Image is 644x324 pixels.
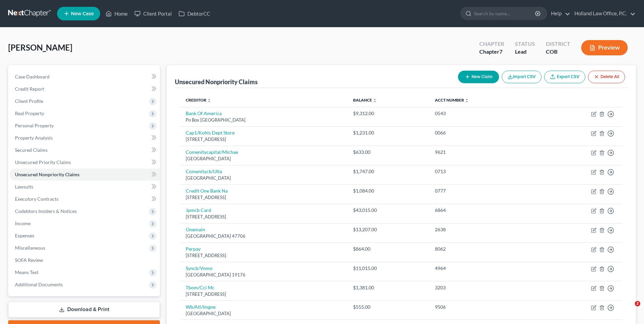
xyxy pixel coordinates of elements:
a: SOFA Review [10,254,160,266]
a: Download & Print [8,302,160,318]
a: Secured Claims [10,144,160,156]
a: Client Portal [131,7,175,20]
div: [STREET_ADDRESS] [186,252,342,259]
a: Export CSV [544,71,585,83]
i: unfold_more [207,98,211,103]
a: Cap1/Kohls Dept Store [186,130,235,136]
a: Home [102,7,131,20]
a: Case Dashboard [10,71,160,83]
div: COB [546,48,570,56]
i: unfold_more [373,98,377,103]
span: Codebtors Insiders & Notices [15,208,77,214]
a: Holland Law Office, P.C. [571,7,636,20]
div: 9621 [435,149,530,156]
a: Lawsuits [10,181,160,193]
a: Bank Of America [186,110,222,116]
div: Unsecured Nonpriority Claims [175,78,258,86]
div: $1,231.00 [353,129,424,136]
a: Unsecured Priority Claims [10,156,160,168]
a: Comenitycapital/Michae [186,149,238,155]
a: Balance unfold_more [353,97,377,103]
a: Syncb/Vnmo [186,265,213,271]
div: [GEOGRAPHIC_DATA] [186,156,342,162]
div: 2638 [435,226,530,233]
div: $9,312.00 [353,110,424,117]
a: Perpay [186,246,201,252]
span: Property Analysis [15,135,53,141]
a: Comenitycb/Ulta [186,168,222,174]
div: 8062 [435,246,530,252]
a: Onemain [186,227,205,232]
div: 0543 [435,110,530,117]
div: 0777 [435,187,530,194]
div: [GEOGRAPHIC_DATA] 47706 [186,233,342,239]
span: Executory Contracts [15,196,58,202]
span: Credit Report [15,86,44,92]
div: [STREET_ADDRESS] [186,136,342,143]
div: 9506 [435,304,530,310]
span: Client Profile [15,98,43,104]
button: Delete All [588,71,625,83]
span: Secured Claims [15,147,48,153]
span: Expenses [15,233,34,238]
div: 3203 [435,284,530,291]
div: $1,747.00 [353,168,424,175]
div: District [546,40,570,48]
div: Lead [515,48,535,56]
div: [STREET_ADDRESS] [186,214,342,220]
div: $864.00 [353,246,424,252]
a: Unsecured Nonpriority Claims [10,168,160,181]
input: Search by name... [474,7,536,20]
span: 7 [499,48,502,55]
div: Chapter [479,48,504,56]
a: Executory Contracts [10,193,160,205]
span: [PERSON_NAME] [8,42,72,52]
div: [GEOGRAPHIC_DATA] [186,175,342,181]
span: New Case [71,11,94,16]
div: $1,084.00 [353,187,424,194]
button: Import CSV [502,71,541,83]
div: 0066 [435,129,530,136]
div: [GEOGRAPHIC_DATA] 19176 [186,272,342,278]
span: Case Dashboard [15,74,50,79]
a: Tbom/Cci Mc [186,285,215,290]
a: Help [548,7,570,20]
a: Creditor unfold_more [186,97,211,103]
div: $633.00 [353,149,424,156]
a: DebtorCC [175,7,214,20]
div: Po Box [GEOGRAPHIC_DATA] [186,117,342,123]
a: Wb/Atl/Imgne [186,304,216,310]
a: Credit Report [10,83,160,95]
a: Jpmcb Card [186,207,211,213]
a: Acct Number unfold_more [435,97,469,103]
div: $11,015.00 [353,265,424,272]
span: Additional Documents [15,282,63,287]
a: Credit One Bank Na [186,188,228,194]
span: Personal Property [15,123,54,128]
div: $43,015.00 [353,207,424,214]
div: [GEOGRAPHIC_DATA] [186,310,342,317]
div: Chapter [479,40,504,48]
i: unfold_more [465,98,469,103]
span: 2 [635,301,640,306]
span: Lawsuits [15,184,33,190]
iframe: Intercom live chat [621,301,637,317]
span: Miscellaneous [15,245,45,251]
div: $555.00 [353,304,424,310]
div: Status [515,40,535,48]
span: Means Test [15,269,38,275]
div: 4964 [435,265,530,272]
button: Preview [581,40,628,55]
button: New Claim [458,71,499,83]
div: [STREET_ADDRESS] [186,194,342,201]
div: [STREET_ADDRESS] [186,291,342,298]
span: Income [15,220,31,226]
div: $1,381.00 [353,284,424,291]
span: Real Property [15,110,44,116]
span: Unsecured Priority Claims [15,159,71,165]
div: 0713 [435,168,530,175]
div: $13,207.00 [353,226,424,233]
span: Unsecured Nonpriority Claims [15,172,79,177]
a: Property Analysis [10,132,160,144]
span: SOFA Review [15,257,43,263]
